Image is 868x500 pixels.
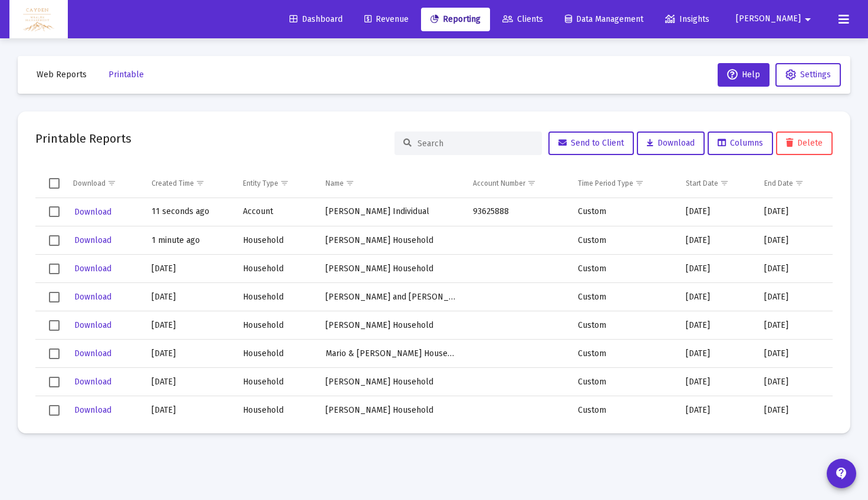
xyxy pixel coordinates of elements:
[678,368,756,396] td: [DATE]
[678,226,756,255] td: [DATE]
[355,8,418,31] a: Revenue
[756,255,833,283] td: [DATE]
[756,226,833,255] td: [DATE]
[647,138,695,148] span: Download
[678,198,756,226] td: [DATE]
[570,368,678,396] td: Custom
[73,402,113,419] button: Download
[727,70,760,80] span: Help
[49,235,60,246] div: Select row
[74,207,111,217] span: Download
[565,14,643,24] span: Data Management
[570,311,678,340] td: Custom
[718,63,770,87] button: Help
[74,405,111,415] span: Download
[317,198,465,226] td: [PERSON_NAME] Individual
[834,466,849,481] mat-icon: contact_support
[678,396,756,425] td: [DATE]
[235,396,317,425] td: Household
[720,179,729,187] span: Show filter options for column 'Start Date'
[235,340,317,368] td: Household
[718,138,763,148] span: Columns
[74,292,111,302] span: Download
[502,14,543,24] span: Clients
[73,317,113,334] button: Download
[74,320,111,330] span: Download
[280,8,352,31] a: Dashboard
[235,283,317,311] td: Household
[656,8,719,31] a: Insights
[152,179,194,188] div: Created Time
[107,179,116,187] span: Show filter options for column 'Download'
[235,368,317,396] td: Household
[27,63,96,87] button: Web Reports
[73,373,113,390] button: Download
[18,8,59,31] img: Dashboard
[235,311,317,340] td: Household
[280,179,289,187] span: Show filter options for column 'Entity Type'
[635,179,644,187] span: Show filter options for column 'Time Period Type'
[678,169,756,198] td: Column Start Date
[756,311,833,340] td: [DATE]
[678,340,756,368] td: [DATE]
[800,70,831,80] span: Settings
[317,340,465,368] td: Mario & [PERSON_NAME] Household
[421,8,490,31] a: Reporting
[678,311,756,340] td: [DATE]
[49,320,60,331] div: Select row
[73,345,113,362] button: Download
[364,14,409,24] span: Revenue
[527,179,536,187] span: Show filter options for column 'Account Number'
[73,203,113,221] button: Download
[775,63,841,87] button: Settings
[317,169,465,198] td: Column Name
[801,8,815,31] mat-icon: arrow_drop_down
[235,226,317,255] td: Household
[473,179,525,188] div: Account Number
[570,396,678,425] td: Custom
[243,179,278,188] div: Entity Type
[637,131,705,155] button: Download
[290,14,343,24] span: Dashboard
[196,179,205,187] span: Show filter options for column 'Created Time'
[795,179,804,187] span: Show filter options for column 'End Date'
[73,232,113,249] button: Download
[49,206,60,217] div: Select row
[317,255,465,283] td: [PERSON_NAME] Household
[317,226,465,255] td: [PERSON_NAME] Household
[143,340,235,368] td: [DATE]
[736,14,801,24] span: [PERSON_NAME]
[493,8,553,31] a: Clients
[570,340,678,368] td: Custom
[465,169,570,198] td: Column Account Number
[548,131,634,155] button: Send to Client
[325,179,344,188] div: Name
[570,169,678,198] td: Column Time Period Type
[756,283,833,311] td: [DATE]
[756,396,833,425] td: [DATE]
[678,255,756,283] td: [DATE]
[74,348,111,358] span: Download
[99,63,153,87] button: Printable
[317,396,465,425] td: [PERSON_NAME] Household
[665,14,709,24] span: Insights
[317,283,465,311] td: [PERSON_NAME] and [PERSON_NAME] Household
[764,179,793,188] div: End Date
[558,138,624,148] span: Send to Client
[37,70,87,80] span: Web Reports
[235,169,317,198] td: Column Entity Type
[555,8,653,31] a: Data Management
[570,226,678,255] td: Custom
[35,169,833,416] div: Data grid
[143,169,235,198] td: Column Created Time
[143,283,235,311] td: [DATE]
[108,70,144,80] span: Printable
[49,405,60,416] div: Select row
[74,377,111,387] span: Download
[35,129,131,148] h2: Printable Reports
[74,264,111,274] span: Download
[722,7,829,31] button: [PERSON_NAME]
[235,255,317,283] td: Household
[686,179,718,188] div: Start Date
[143,396,235,425] td: [DATE]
